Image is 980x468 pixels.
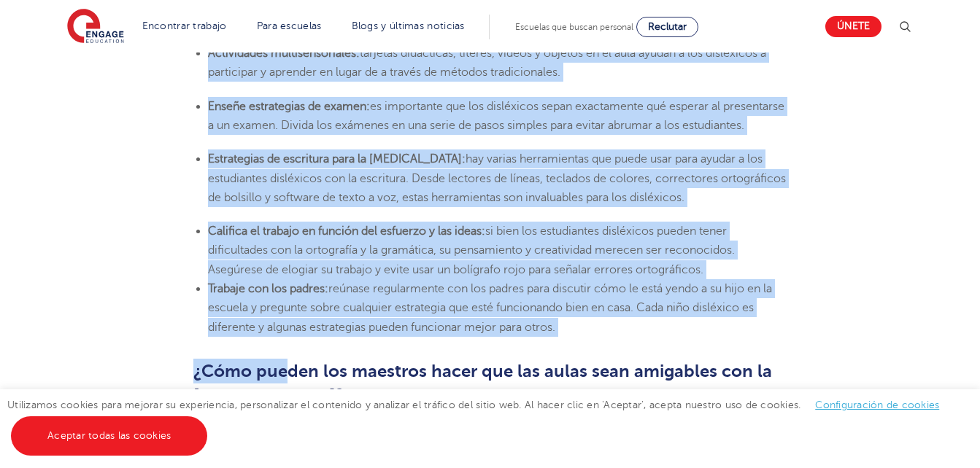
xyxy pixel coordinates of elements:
font: Utilizamos cookies para mejorar su experiencia, personalizar el contenido y analizar el tráfico d... [7,399,954,410]
a: Para escuelas [257,20,322,31]
span: es importante que los disléxicos sepan exactamente qué esperar al presentarse a un examen. Divida... [208,100,784,132]
span: reúnase regularmente con los padres para discutir cómo le está yendo a su hijo en la escuela y pr... [208,282,772,334]
span: Reclutar [648,21,687,32]
span: si bien los estudiantes disléxicos pueden tener dificultades con la ortografía y la gramática, su... [208,225,735,276]
a: Reclutar [636,17,698,37]
a: Aceptar todas las cookies [11,416,207,456]
b: Estrategias de escritura para la [MEDICAL_DATA]: [208,152,466,165]
b: Actividades multisensoriales: [208,47,360,60]
b: Trabaje con los padres: [208,282,328,295]
b: Califica el trabajo en función del esfuerzo y las ideas: [208,225,485,238]
span: hay varias herramientas que puede usar para ayudar a los estudiantes disléxicos con la escritura.... [208,152,786,204]
a: Encontrar trabajo [142,20,227,31]
a: Configuración de cookies [815,399,939,410]
b: Enseñe estrategias de examen: [208,100,370,113]
img: Involucrar a la educación [67,9,124,45]
a: Únete [825,16,881,37]
b: ¿Cómo pueden los maestros hacer que las aulas sean amigables con la [MEDICAL_DATA]? [193,361,772,406]
a: Blogs y últimas noticias [352,20,465,31]
span: Escuelas que buscan personal [515,22,633,32]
